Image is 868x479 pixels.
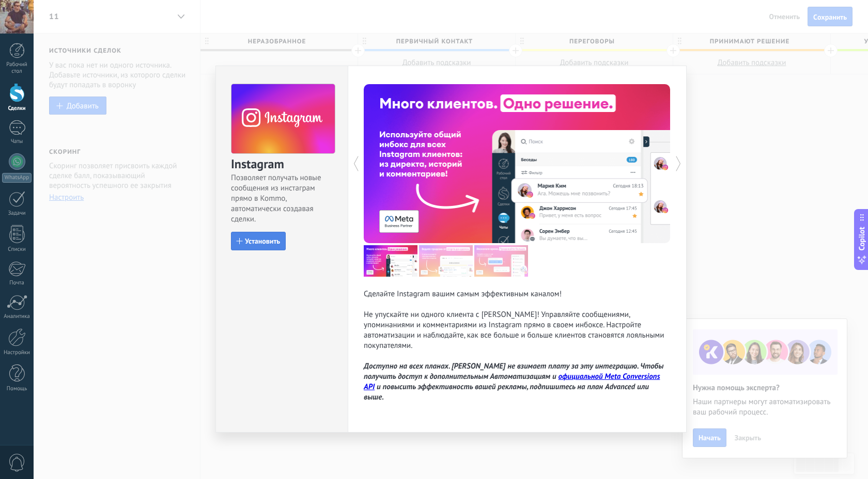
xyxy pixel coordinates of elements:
[2,349,32,356] div: Настройки
[2,386,32,392] div: Помощь
[231,173,334,225] span: Позволяет получать новые сообщения из инстаграм прямо в Kommo, автоматически создавая сделки.
[364,361,663,402] i: Доступно на всех планах. [PERSON_NAME] не взимает плату за эту интеграцию. Чтобы получить доступ ...
[857,227,867,251] span: Copilot
[2,105,32,112] div: Сделки
[231,232,286,250] button: Установить
[419,245,473,277] img: com_instagram_tour_2_ru.png
[2,280,32,286] div: Почта
[2,210,32,217] div: Задачи
[231,156,334,173] h3: Instagram
[2,138,32,145] div: Чаты
[474,245,528,277] img: com_instagram_tour_3_ru.png
[2,61,32,75] div: Рабочий стол
[364,372,660,392] a: официальной Meta Conversions API
[2,313,32,320] div: Аналитика
[364,289,671,403] div: Сделайте Instagram вашим самым эффективным каналом! Не упускайте ни одного клиента с [PERSON_NAME...
[2,173,32,183] div: WhatsApp
[245,237,280,245] span: Установить
[2,246,32,253] div: Списки
[364,245,417,277] img: com_instagram_tour_1_ru.png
